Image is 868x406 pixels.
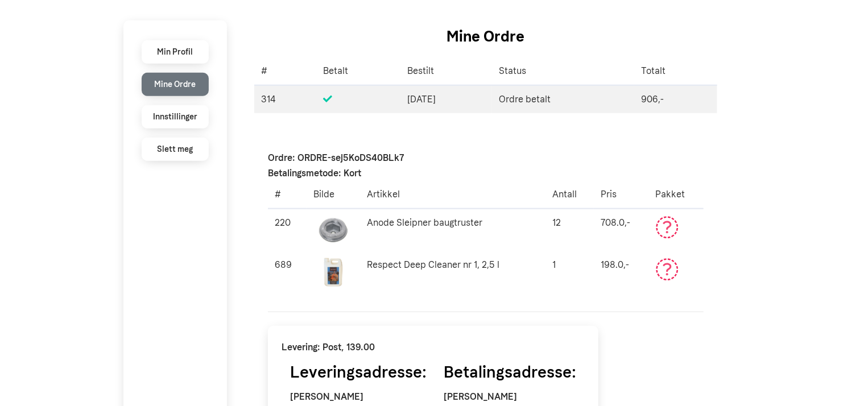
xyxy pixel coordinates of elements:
[594,251,648,293] td: 198.0,-
[360,209,545,251] td: Anode Sleipner baugtruster
[656,216,679,239] svg: Ikke betalt eller avvik
[634,57,717,85] th: Totalt
[545,251,594,293] td: 1
[254,57,316,85] th: #
[656,258,679,281] svg: Ikke betalt eller avvik
[319,258,348,287] img: 1080602_XL.jpg
[319,216,348,245] img: Sink_Sleipner.jpg
[268,150,704,165] p: Ordre: ORDRE-sej5KoDS40BLk7
[268,251,307,293] td: 689
[407,93,485,106] span: [DATE]
[545,181,594,209] th: Antall
[254,26,717,48] h1: Mine Ordre
[307,181,360,209] th: Bilde
[316,57,400,85] th: Betalt
[545,209,594,251] td: 12
[142,73,209,96] li: Mine Ordre
[444,361,576,384] h3: Betalingsadresse:
[268,251,704,293] tr: Gå til produktsiden
[290,389,427,404] p: [PERSON_NAME]
[492,85,634,113] td: Ordre betalt
[594,209,648,251] td: 708.0,-
[268,209,307,251] td: 220
[282,339,585,355] p: Levering: Post, 139.00
[142,105,209,129] li: Innstillinger
[594,181,648,209] th: Pris
[142,138,209,161] li: Slett meg
[268,209,704,251] tr: Gå til produktsiden
[492,57,634,85] th: Status
[254,85,316,113] td: 314
[290,361,427,384] h3: Leveringsadresse:
[360,181,545,209] th: Artikkel
[634,85,717,113] td: 906,-
[649,181,704,209] th: Pakket
[360,251,545,293] td: Respect Deep Cleaner nr 1, 2,5 l
[142,40,209,64] li: Min Profil
[400,57,492,85] th: Bestilt
[268,181,307,209] th: #
[444,389,576,404] p: [PERSON_NAME]
[268,165,704,181] p: Betalingsmetode: Kort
